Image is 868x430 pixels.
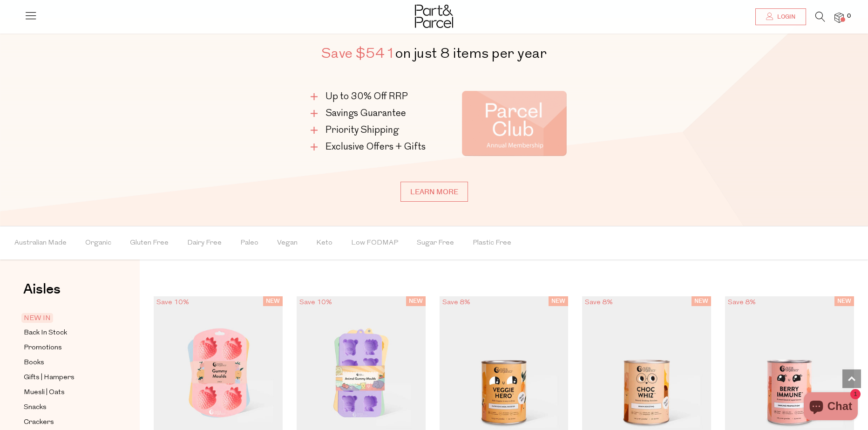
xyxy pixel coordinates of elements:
li: Exclusive Offers + Gifts [311,141,429,154]
span: Gifts | Hampers [24,372,75,383]
span: Promotions [24,342,62,354]
span: Aisles [23,279,61,300]
span: NEW [834,296,854,306]
a: Muesli | Oats [24,387,108,398]
h2: on just 8 items per year [273,42,595,65]
a: 0 [834,13,844,22]
span: Vegan [277,227,298,259]
inbox-online-store-chat: Shopify online store chat [801,392,861,423]
a: Login [755,8,806,25]
div: Save 10% [297,296,335,309]
span: Muesli | Oats [24,387,65,398]
span: Sugar Free [417,227,454,259]
a: Promotions [24,342,108,354]
li: Savings Guarantee [311,107,429,120]
span: Australian Made [14,227,67,259]
a: Gifts | Hampers [24,372,108,383]
span: Login [775,13,795,21]
span: NEW [692,296,711,306]
span: Gluten Free [130,227,169,259]
div: Save 8% [582,296,616,309]
a: Books [24,357,108,369]
span: Paleo [240,227,258,259]
span: Books [24,357,44,369]
span: NEW [263,296,283,306]
a: Snacks [24,402,108,413]
span: NEW [549,296,568,306]
div: Save 10% [154,296,192,309]
div: Save 8% [725,296,759,309]
span: Back In Stock [24,328,67,339]
img: Part&Parcel [415,5,453,28]
a: Aisles [23,282,61,306]
a: Back In Stock [24,327,108,339]
span: Low FODMAP [351,227,398,259]
span: NEW [406,296,426,306]
span: 0 [845,12,853,20]
li: Priority Shipping [311,124,429,137]
span: Snacks [24,402,47,413]
span: Save $541 [321,44,396,63]
span: Dairy Free [187,227,222,259]
div: Save 8% [440,296,473,309]
span: Keto [316,227,332,259]
span: Organic [85,227,111,259]
span: NEW IN [21,313,53,323]
span: Plastic Free [473,227,511,259]
a: NEW IN [24,313,108,324]
a: Crackers [24,416,108,428]
li: Up to 30% Off RRP [311,90,429,103]
a: Learn more [400,182,468,202]
span: Crackers [24,417,54,428]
